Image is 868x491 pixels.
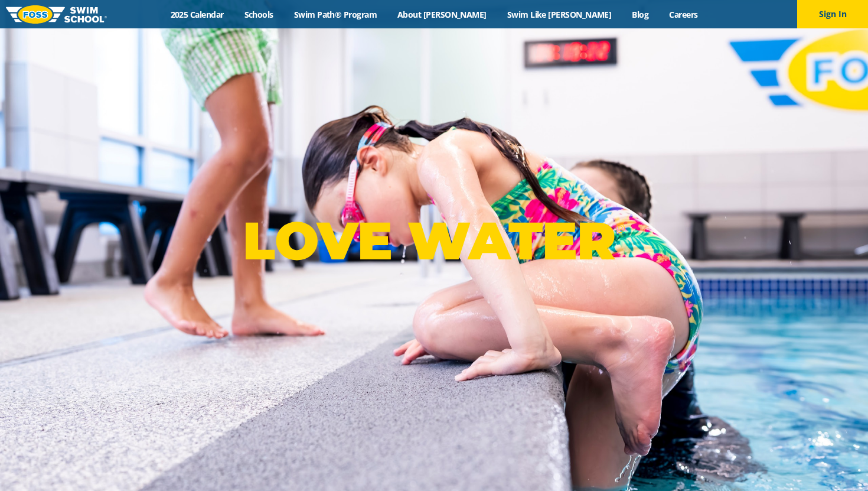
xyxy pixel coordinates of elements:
[497,9,622,20] a: Swim Like [PERSON_NAME]
[243,209,625,272] p: LOVE WATER
[6,5,107,24] img: FOSS Swim School Logo
[160,9,234,20] a: 2025 Calendar
[387,9,497,20] a: About [PERSON_NAME]
[283,9,387,20] a: Swim Path® Program
[622,9,659,20] a: Blog
[615,221,625,236] sup: ®
[659,9,708,20] a: Careers
[234,9,283,20] a: Schools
